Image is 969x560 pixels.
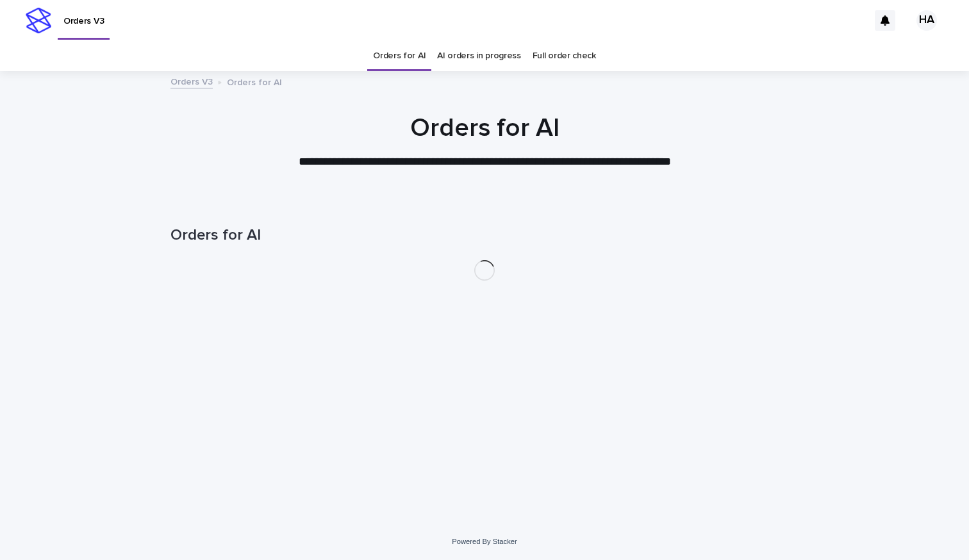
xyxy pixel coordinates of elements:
a: Orders V3 [170,74,213,88]
a: Full order check [533,41,596,71]
div: HA [916,10,937,31]
h1: Orders for AI [170,113,799,144]
img: stacker-logo-s-only.png [26,8,51,33]
a: AI orders in progress [437,41,521,71]
p: Orders for AI [227,74,282,88]
a: Powered By Stacker [452,538,517,545]
a: Orders for AI [373,41,426,71]
h1: Orders for AI [170,226,799,245]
